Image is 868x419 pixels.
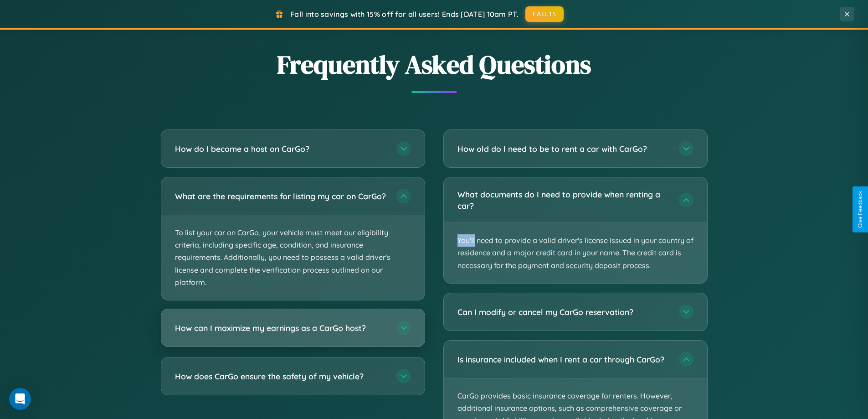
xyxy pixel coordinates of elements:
[290,10,519,19] span: Fall into savings with 15% off for all users! Ends [DATE] 10am PT.
[175,143,387,155] h3: How do I become a host on CarGo?
[161,47,708,82] h2: Frequently Asked Questions
[175,371,387,382] h3: How does CarGo ensure the safety of my vehicle?
[175,322,387,334] h3: How can I maximize my earnings as a CarGo host?
[175,191,387,202] h3: What are the requirements for listing my car on CarGo?
[857,191,863,228] div: Give Feedback
[457,306,670,318] h3: Can I modify or cancel my CarGo reservation?
[457,354,670,365] h3: Is insurance included when I rent a car through CarGo?
[161,215,425,300] p: To list your car on CarGo, your vehicle must meet our eligibility criteria, including specific ag...
[457,189,670,211] h3: What documents do I need to provide when renting a car?
[457,143,670,155] h3: How old do I need to be to rent a car with CarGo?
[9,388,31,410] div: Open Intercom Messenger
[525,6,564,22] button: FALL15
[444,223,707,283] p: You'll need to provide a valid driver's license issued in your country of residence and a major c...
